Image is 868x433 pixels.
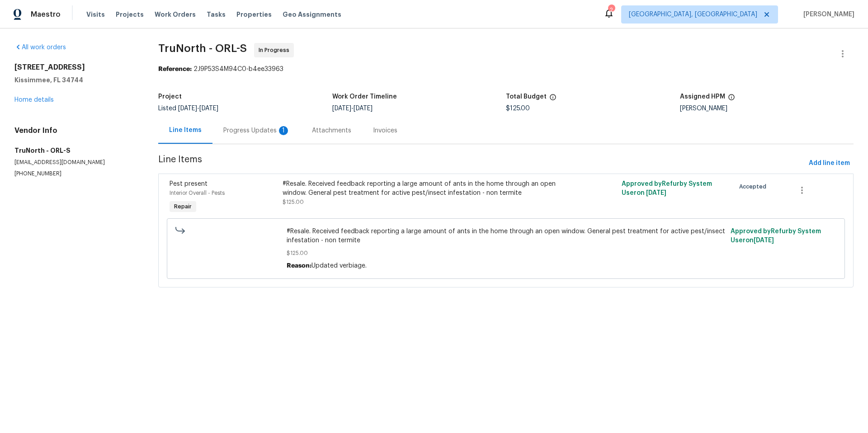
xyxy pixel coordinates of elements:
span: [PERSON_NAME] [800,10,854,19]
button: Add line item [805,155,854,172]
span: Line Items [158,155,805,172]
span: [DATE] [646,190,666,196]
h5: Project [158,94,182,100]
span: Pest present [170,181,208,187]
span: Add line item [809,158,850,169]
span: The hpm assigned to this work order. [728,94,735,105]
span: Updated verbiage. [311,263,367,269]
span: [DATE] [754,237,774,244]
span: TruNorth - ORL-S [158,43,247,54]
span: Maestro [31,10,61,19]
h5: Work Order Timeline [332,94,397,100]
span: Work Orders [155,10,196,19]
span: Approved by Refurby System User on [622,181,712,196]
h5: TruNorth - ORL-S [14,146,137,155]
h4: Vendor Info [14,126,137,135]
span: Visits [86,10,105,19]
span: Tasks [207,11,226,18]
div: Attachments [312,126,351,135]
div: 2 [608,5,614,14]
h2: [STREET_ADDRESS] [14,63,137,72]
div: Progress Updates [223,126,290,135]
span: [GEOGRAPHIC_DATA], [GEOGRAPHIC_DATA] [629,10,757,19]
div: Line Items [169,126,202,135]
div: Invoices [373,126,397,135]
span: [DATE] [354,105,373,112]
span: $125.00 [283,199,304,205]
span: #Resale. Received feedback reporting a large amount of ants in the home through an open window. G... [287,227,726,245]
span: [DATE] [332,105,351,112]
div: [PERSON_NAME] [680,105,854,112]
span: $125.00 [506,105,530,112]
span: Approved by Refurby System User on [731,228,821,244]
span: - [332,105,373,112]
span: Interior Overall - Pests [170,190,225,196]
span: Accepted [739,182,770,191]
div: 1 [279,126,288,135]
a: Home details [14,97,54,103]
span: - [178,105,218,112]
span: Repair [170,202,195,211]
h5: Total Budget [506,94,547,100]
div: 2J9P53S4M94C0-b4ee33963 [158,65,854,74]
span: Geo Assignments [283,10,341,19]
h5: Kissimmee, FL 34744 [14,75,137,85]
a: All work orders [14,44,66,51]
span: $125.00 [287,249,726,258]
span: Reason: [287,263,311,269]
span: The total cost of line items that have been proposed by Opendoor. This sum includes line items th... [549,94,557,105]
div: #Resale. Received feedback reporting a large amount of ants in the home through an open window. G... [283,179,560,198]
span: [DATE] [199,105,218,112]
span: [DATE] [178,105,197,112]
p: [EMAIL_ADDRESS][DOMAIN_NAME] [14,159,137,166]
span: Listed [158,105,218,112]
h5: Assigned HPM [680,94,725,100]
p: [PHONE_NUMBER] [14,170,137,178]
span: Properties [236,10,272,19]
span: Projects [116,10,144,19]
b: Reference: [158,66,192,72]
span: In Progress [259,46,293,55]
